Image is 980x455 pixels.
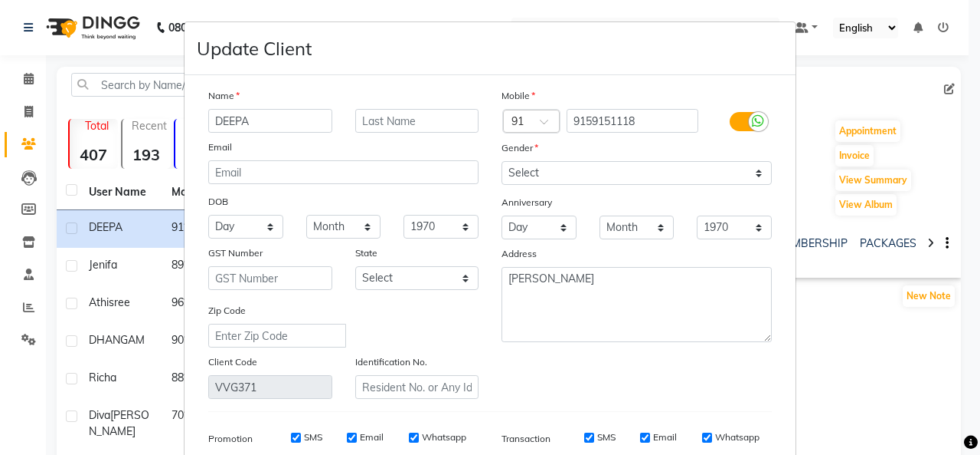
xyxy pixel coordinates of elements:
[355,246,377,260] label: State
[208,160,479,184] input: Email
[653,430,677,444] label: Email
[208,89,240,103] label: Name
[715,430,759,444] label: Whatsapp
[567,109,699,133] input: Mobile
[208,375,332,399] input: Client Code
[208,140,232,154] label: Email
[355,109,479,133] input: Last Name
[208,304,246,318] label: Zip Code
[197,35,312,62] h4: Update Client
[208,324,346,348] input: Enter Zip Code
[501,432,550,446] label: Transaction
[501,89,535,103] label: Mobile
[501,247,537,261] label: Address
[360,430,384,444] label: Email
[208,109,332,133] input: First Name
[597,430,616,444] label: SMS
[208,355,257,369] label: Client Code
[208,195,228,209] label: DOB
[501,141,538,155] label: Gender
[422,430,466,444] label: Whatsapp
[304,430,322,444] label: SMS
[355,375,479,399] input: Resident No. or Any Id
[208,266,332,290] input: GST Number
[208,246,263,260] label: GST Number
[501,196,552,209] label: Anniversary
[208,432,253,446] label: Promotion
[355,355,427,369] label: Identification No.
